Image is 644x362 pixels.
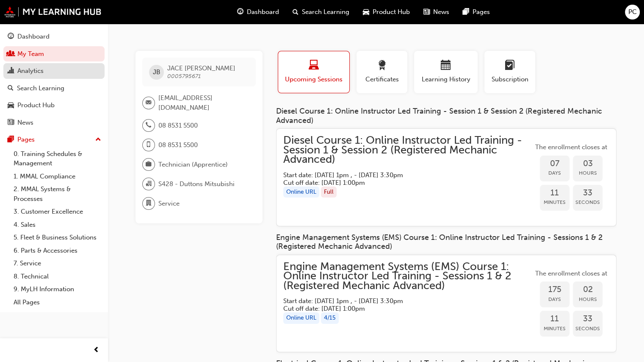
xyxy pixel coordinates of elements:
a: Engine Management Systems (EMS) Course 1: Online Instructor Led Training - Sessions 1 & 2 (Regist... [283,262,609,345]
button: Certificates [357,51,407,93]
a: 8. Technical [10,270,105,283]
span: people-icon [8,50,14,58]
h5: Start date: [DATE] 1pm , - [DATE] 3:30pm [283,171,520,179]
span: Engine Management Systems (EMS) Course 1: Online Instructor Led Training - Sessions 1 & 2 (Regist... [283,262,533,291]
div: 4 / 15 [321,312,339,324]
span: Diesel Course 1: Online Instructor Led Training - Session 1 & Session 2 (Registered Mechanic Adva... [283,136,533,164]
button: PC [625,5,640,19]
a: Product Hub [3,97,105,113]
span: award-icon [377,60,387,72]
span: JACE [PERSON_NAME] [167,64,235,72]
a: Search Learning [3,81,105,96]
a: Analytics [3,63,105,79]
span: guage-icon [237,7,243,17]
span: 175 [540,285,569,295]
span: 08 8531 5500 [158,121,198,131]
a: search-iconSearch Learning [286,3,356,21]
button: Pages [3,132,105,148]
div: Online URL [283,187,319,198]
span: Search Learning [302,7,349,17]
span: PC [628,7,637,17]
span: Pages [473,7,490,17]
a: 9. MyLH Information [10,283,105,296]
div: Search Learning [17,84,64,93]
span: news-icon [423,7,430,17]
a: mmal [4,6,102,17]
span: 03 [573,159,603,169]
span: prev-icon [93,345,100,356]
span: Seconds [573,324,603,334]
span: 0005795671 [167,72,201,80]
span: department-icon [146,198,152,209]
span: News [433,7,449,17]
div: News [17,118,33,128]
span: car-icon [8,102,14,109]
a: 2. MMAL Systems & Processes [10,183,105,205]
span: news-icon [8,119,14,127]
a: pages-iconPages [456,3,497,21]
div: Dashboard [17,32,50,42]
div: Pages [17,135,35,145]
a: Diesel Course 1: Online Instructor Led Training - Session 1 & Session 2 (Registered Mechanic Adva... [283,136,609,219]
span: laptop-icon [309,60,319,72]
span: email-icon [146,97,152,109]
span: 11 [540,188,569,198]
span: [EMAIL_ADDRESS][DOMAIN_NAME] [158,93,249,112]
button: Subscription [484,51,535,93]
a: guage-iconDashboard [230,3,286,21]
span: pages-icon [463,7,469,17]
span: guage-icon [8,33,14,41]
span: mobile-icon [146,139,152,150]
span: Learning History [420,75,471,84]
span: 33 [573,188,603,198]
a: 3. Customer Excellence [10,205,105,218]
span: Technician (Apprentice) [158,160,228,170]
span: Seconds [573,198,603,207]
a: 4. Sales [10,218,105,231]
button: Learning History [414,51,478,93]
span: Certificates [363,75,401,84]
button: Upcoming Sessions [278,51,350,93]
a: All Pages [10,296,105,309]
a: 7. Service [10,257,105,270]
span: Minutes [540,198,569,207]
span: 33 [573,314,603,324]
span: S428 - Duttons Mitsubishi [158,179,235,189]
span: Service [158,199,180,209]
a: My Team [3,46,105,62]
a: news-iconNews [417,3,456,21]
span: search-icon [293,7,299,17]
div: Online URL [283,312,319,324]
span: pages-icon [8,136,14,144]
a: car-iconProduct Hub [356,3,417,21]
span: The enrollment closes at [533,269,609,278]
a: 6. Parts & Accessories [10,244,105,257]
a: 1. MMAL Compliance [10,170,105,183]
div: Analytics [17,66,44,76]
a: 5. Fleet & Business Solutions [10,231,105,244]
span: chart-icon [8,67,14,75]
span: Product Hub [373,7,410,17]
span: 11 [540,314,569,324]
a: News [3,115,105,131]
div: Product Hub [17,100,55,110]
span: Dashboard [247,7,279,17]
span: Hours [573,168,603,178]
h5: Cut off date: [DATE] 1:00pm [283,305,520,312]
span: calendar-icon [441,60,451,72]
span: organisation-icon [146,178,152,189]
span: learningplan-icon [505,60,515,72]
span: The enrollment closes at [533,142,609,152]
span: Days [540,168,569,178]
span: car-icon [363,7,369,17]
a: 0. Training Schedules & Management [10,148,105,170]
div: Diesel Course 1: Online Instructor Led Training - Session 1 & Session 2 (Registered Mechanic Adva... [276,107,616,125]
span: Upcoming Sessions [285,75,343,84]
span: Days [540,295,569,304]
h5: Start date: [DATE] 1pm , - [DATE] 3:30pm [283,297,520,305]
span: Hours [573,295,603,304]
span: briefcase-icon [146,159,152,170]
span: phone-icon [146,120,152,131]
span: Minutes [540,324,569,334]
